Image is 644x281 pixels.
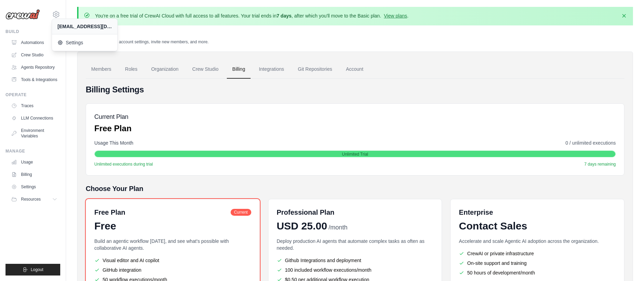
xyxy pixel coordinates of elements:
[94,39,209,45] p: Manage your account settings, invite new members, and more.
[8,62,60,73] a: Agents Repository
[459,238,616,245] p: Accelerate and scale Agentic AI adoption across the organization.
[566,139,616,146] span: 0 / unlimited executions
[459,207,616,217] h6: Enterprise
[277,220,327,232] span: USD 25.00
[94,257,251,264] li: Visual editor and AI copilot
[459,220,616,232] div: Contact Sales
[8,125,60,142] a: Environment Variables
[8,74,60,85] a: Tools & Integrations
[277,257,434,264] li: Github Integrations and deployment
[86,84,624,95] h4: Billing Settings
[8,194,60,205] button: Resources
[8,181,60,192] a: Settings
[31,267,43,272] span: Logout
[94,123,131,134] p: Free Plan
[52,36,117,49] a: Settings
[6,9,40,20] img: Logo
[57,23,112,30] div: [EMAIL_ADDRESS][DOMAIN_NAME]
[94,207,125,217] h6: Free Plan
[187,60,224,79] a: Crew Studio
[94,267,251,273] li: GitHub integration
[86,60,117,79] a: Members
[6,29,60,34] div: Build
[328,223,347,232] span: /month
[342,151,368,157] span: Unlimited Trial
[459,250,616,257] li: CrewAI or private infrastructure
[292,60,338,79] a: Git Repositories
[94,139,133,146] span: Usage This Month
[8,113,60,124] a: LLM Connections
[231,209,251,216] span: Current
[95,12,409,19] p: You're on a free trial of CrewAI Cloud with full access to all features. Your trial ends in , aft...
[227,60,251,79] a: Billing
[8,37,60,48] a: Automations
[8,169,60,180] a: Billing
[459,260,616,267] li: On-site support and training
[94,112,131,122] h5: Current Plan
[21,196,41,202] span: Resources
[94,238,251,251] p: Build an agentic workflow [DATE], and see what's possible with collaborative AI agents.
[340,60,369,79] a: Account
[384,13,407,19] a: View plans
[253,60,289,79] a: Integrations
[6,264,60,276] button: Logout
[277,207,335,217] h6: Professional Plan
[459,269,616,276] li: 50 hours of development/month
[94,31,209,39] h2: Settings
[277,238,434,251] p: Deploy production AI agents that automate complex tasks as often as needed.
[146,60,184,79] a: Organization
[276,13,292,19] strong: 7 days
[277,267,434,273] li: 100 included workflow executions/month
[119,60,143,79] a: Roles
[57,39,112,46] span: Settings
[584,161,616,167] span: 7 days remaining
[94,161,153,167] span: Unlimited executions during trial
[8,100,60,111] a: Traces
[6,92,60,98] div: Operate
[6,148,60,154] div: Manage
[86,184,624,193] h5: Choose Your Plan
[8,49,60,60] a: Crew Studio
[94,220,251,232] div: Free
[8,157,60,168] a: Usage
